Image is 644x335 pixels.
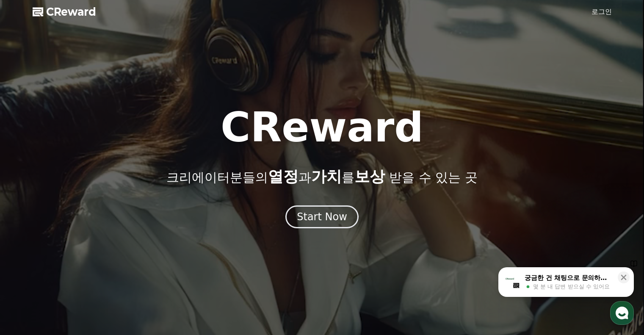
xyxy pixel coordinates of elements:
h1: CReward [221,107,423,148]
span: 가치 [311,168,342,185]
a: CReward [33,5,96,19]
a: Start Now [285,214,359,222]
p: 크리에이터분들의 과 를 받을 수 있는 곳 [166,168,477,185]
span: CReward [46,5,96,19]
div: Start Now [297,210,347,224]
button: Start Now [285,205,359,228]
a: 로그인 [591,7,612,17]
span: 열정 [268,168,299,185]
span: 보상 [354,168,385,185]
